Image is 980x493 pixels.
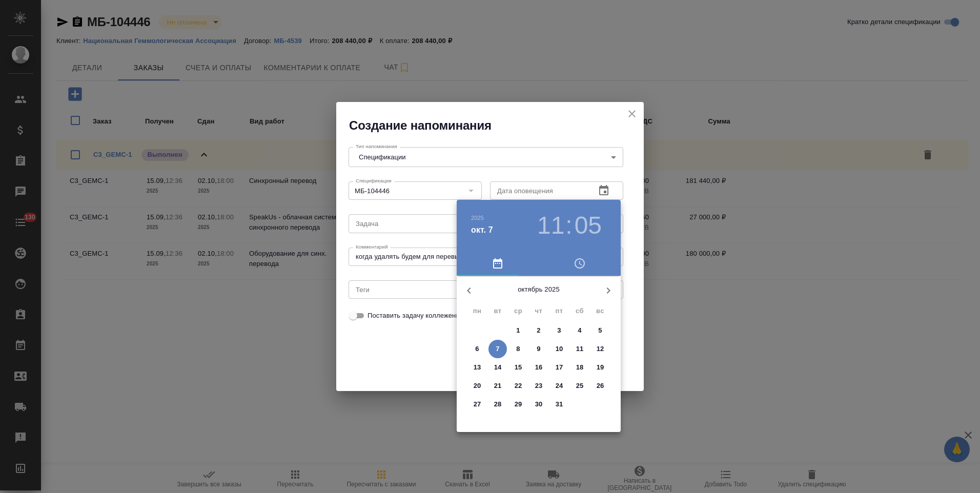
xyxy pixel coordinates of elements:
[488,377,507,395] button: 21
[529,321,548,340] button: 2
[515,381,522,391] p: 22
[578,325,581,336] p: 4
[535,362,543,373] p: 16
[570,340,589,358] button: 11
[550,395,568,414] button: 31
[494,362,502,373] p: 14
[481,284,596,295] p: октябрь 2025
[556,344,563,354] p: 10
[529,395,548,414] button: 30
[537,344,540,354] p: 9
[509,306,527,316] span: ср
[471,215,484,221] button: 2025
[570,306,589,316] span: сб
[576,362,584,373] p: 18
[597,362,604,373] p: 19
[591,358,609,377] button: 19
[475,344,479,354] p: 6
[509,340,527,358] button: 8
[570,377,589,395] button: 25
[496,344,499,354] p: 7
[537,211,564,240] button: 11
[556,381,563,391] p: 24
[591,377,609,395] button: 26
[488,358,507,377] button: 14
[468,377,486,395] button: 20
[494,399,502,409] p: 28
[468,358,486,377] button: 13
[515,362,522,373] p: 15
[515,399,522,409] p: 29
[474,399,481,409] p: 27
[509,321,527,340] button: 1
[537,325,540,336] p: 2
[550,358,568,377] button: 17
[576,344,584,354] p: 11
[535,381,543,391] p: 23
[468,306,486,316] span: пн
[597,381,604,391] p: 26
[516,344,520,354] p: 8
[556,362,563,373] p: 17
[591,306,609,316] span: вс
[570,321,589,340] button: 4
[550,377,568,395] button: 24
[509,395,527,414] button: 29
[494,381,502,391] p: 21
[488,395,507,414] button: 28
[488,340,507,358] button: 7
[468,340,486,358] button: 6
[529,358,548,377] button: 16
[488,306,507,316] span: вт
[576,381,584,391] p: 25
[591,321,609,340] button: 5
[471,224,493,236] button: окт. 7
[575,211,602,240] button: 05
[591,340,609,358] button: 12
[565,211,572,240] h3: :
[550,321,568,340] button: 3
[550,306,568,316] span: пт
[509,377,527,395] button: 22
[598,325,602,336] p: 5
[597,344,604,354] p: 12
[570,358,589,377] button: 18
[557,325,561,336] p: 3
[529,377,548,395] button: 23
[529,306,548,316] span: чт
[556,399,563,409] p: 31
[529,340,548,358] button: 9
[516,325,520,336] p: 1
[550,340,568,358] button: 10
[535,399,543,409] p: 30
[474,381,481,391] p: 20
[474,362,481,373] p: 13
[468,395,486,414] button: 27
[509,358,527,377] button: 15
